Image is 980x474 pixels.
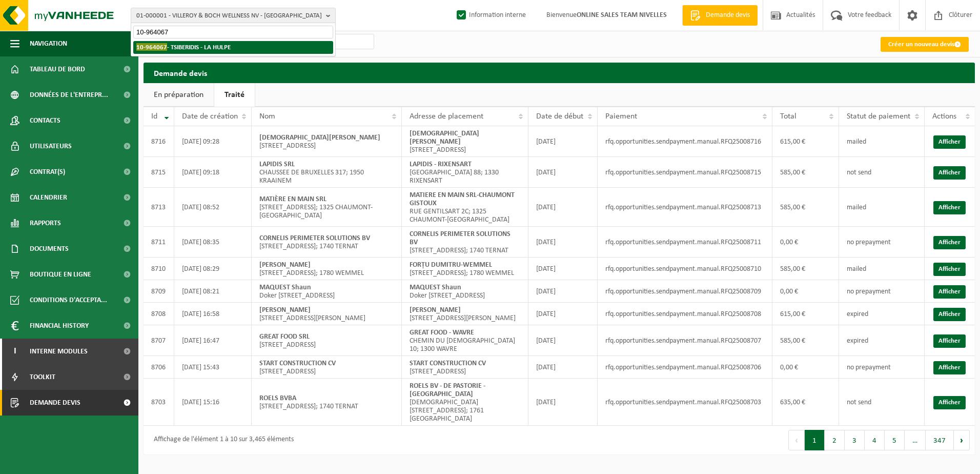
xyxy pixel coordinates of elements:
a: Afficher [933,396,966,409]
span: Documents [30,236,69,262]
span: Date de création [182,112,238,121]
span: Tableau de bord [30,56,85,82]
td: [STREET_ADDRESS] [402,126,528,157]
td: rfq.opportunities.sendpayment.manual.RFQ25008707 [598,325,772,356]
td: [DATE] 08:35 [174,227,252,258]
td: [DATE] 16:58 [174,303,252,325]
strong: MAQUEST Shaun [410,284,461,291]
a: Afficher [933,334,966,348]
a: Afficher [933,263,966,276]
span: Paiement [605,112,637,121]
strong: ROELS BV - DE PASTORIE - [GEOGRAPHIC_DATA] [410,382,485,398]
span: Nom [259,112,275,121]
span: Actions [932,112,956,121]
span: Utilisateurs [30,133,72,159]
span: mailed [847,265,866,273]
td: 635,00 € [772,379,839,426]
button: Next [954,430,970,450]
td: [DATE] [528,258,598,280]
span: expired [847,310,868,318]
strong: [PERSON_NAME] [259,261,311,269]
td: [DATE] [528,126,598,157]
td: [STREET_ADDRESS] [252,126,402,157]
td: [DATE] 15:43 [174,356,252,379]
td: [STREET_ADDRESS]; 1780 WEMMEL [252,258,402,280]
span: mailed [847,204,866,211]
td: [DATE] [528,379,598,426]
span: Id [151,112,157,121]
a: Afficher [933,201,966,214]
td: 8703 [144,379,174,426]
td: 0,00 € [772,227,839,258]
td: rfq.opportunities.sendpayment.manual.RFQ25008703 [598,379,772,426]
span: Interne modules [30,339,88,364]
span: 01-000001 - VILLEROY & BOCH WELLNESS NV - [GEOGRAPHIC_DATA] [136,8,322,24]
td: [GEOGRAPHIC_DATA] 88; 1330 RIXENSART [402,157,528,188]
button: 01-000001 - VILLEROY & BOCH WELLNESS NV - [GEOGRAPHIC_DATA] [131,8,336,23]
td: [DATE] 09:28 [174,126,252,157]
td: [DEMOGRAPHIC_DATA][STREET_ADDRESS]; 1761 [GEOGRAPHIC_DATA] [402,379,528,426]
td: [DATE] [528,188,598,227]
td: 8710 [144,258,174,280]
span: 10-964067 [136,43,167,51]
strong: [DEMOGRAPHIC_DATA][PERSON_NAME] [259,134,380,142]
td: [DATE] [528,325,598,356]
input: Chercher des succursales liées [133,26,333,38]
span: expired [847,337,868,345]
span: Navigation [30,31,67,56]
strong: MATIÈRE EN MAIN SRL [259,195,326,203]
button: 4 [865,430,885,450]
td: 0,00 € [772,280,839,303]
span: Date de début [536,112,583,121]
a: Créer un nouveau devis [881,37,969,52]
td: 615,00 € [772,126,839,157]
span: not send [847,399,871,406]
td: [DATE] 16:47 [174,325,252,356]
strong: CORNELIS PERIMETER SOLUTIONS BV [259,234,370,242]
td: 0,00 € [772,356,839,379]
button: 347 [926,430,954,450]
td: 8715 [144,157,174,188]
td: [DATE] [528,356,598,379]
td: 585,00 € [772,258,839,280]
td: Doker [STREET_ADDRESS] [402,280,528,303]
td: rfq.opportunities.sendpayment.manual.RFQ25008706 [598,356,772,379]
td: [STREET_ADDRESS]; 1325 CHAUMONT-[GEOGRAPHIC_DATA] [252,188,402,227]
td: RUE GENTILSART 2C; 1325 CHAUMONT-[GEOGRAPHIC_DATA] [402,188,528,227]
a: Afficher [933,361,966,374]
td: 8713 [144,188,174,227]
span: Total [780,112,797,121]
td: [STREET_ADDRESS] [252,325,402,356]
span: Toolkit [30,364,55,390]
td: [STREET_ADDRESS] [402,356,528,379]
td: 8708 [144,303,174,325]
strong: CORNELIS PERIMETER SOLUTIONS BV [410,230,511,246]
span: mailed [847,138,866,146]
td: [STREET_ADDRESS]; 1740 TERNAT [402,227,528,258]
strong: [PERSON_NAME] [410,306,461,314]
strong: START CONSTRUCTION CV [259,360,336,367]
a: Afficher [933,308,966,321]
td: 585,00 € [772,188,839,227]
td: 8709 [144,280,174,303]
td: 615,00 € [772,303,839,325]
span: Rapports [30,210,61,236]
strong: ONLINE SALES TEAM NIVELLES [577,11,667,19]
strong: [DEMOGRAPHIC_DATA][PERSON_NAME] [410,130,479,146]
td: [DATE] 15:16 [174,379,252,426]
td: 8716 [144,126,174,157]
strong: - TSIBERIDIS - LA HULPE [136,43,231,51]
strong: MATIERE EN MAIN SRL-CHAUMONT GISTOUX [410,191,515,207]
button: 3 [845,430,865,450]
strong: LAPIDIS SRL [259,161,295,168]
span: no prepayment [847,288,891,295]
strong: GREAT FOOD - WAVRE [410,329,474,337]
span: Calendrier [30,185,67,210]
span: Financial History [30,313,89,339]
td: rfq.opportunities.sendpayment.manual.RFQ25008713 [598,188,772,227]
button: 5 [885,430,905,450]
a: Afficher [933,135,966,149]
td: 8711 [144,227,174,258]
strong: [PERSON_NAME] [259,306,311,314]
td: [DATE] 08:29 [174,258,252,280]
